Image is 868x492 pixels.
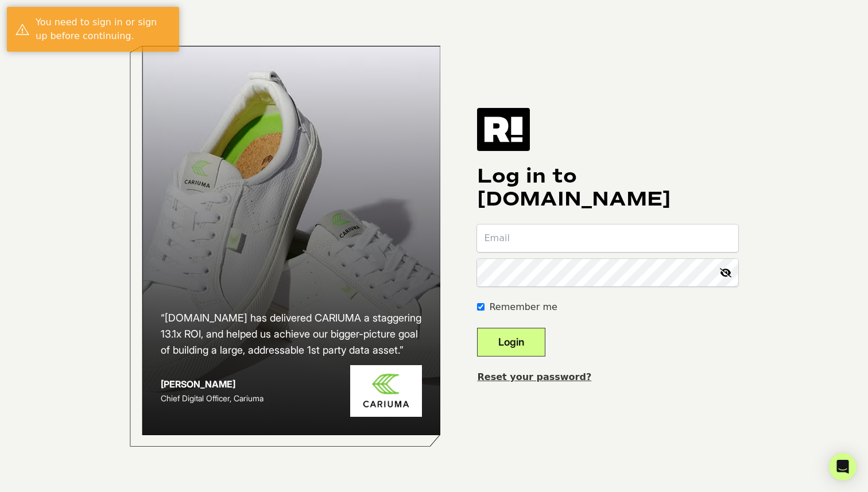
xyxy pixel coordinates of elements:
[161,393,263,403] span: Chief Digital Officer, Cariuma
[161,378,235,390] strong: [PERSON_NAME]
[161,310,423,358] h2: “[DOMAIN_NAME] has delivered CARIUMA a staggering 13.1x ROI, and helped us achieve our bigger-pic...
[477,224,738,252] input: Email
[477,108,530,150] img: Retention.com
[477,165,738,211] h1: Log in to [DOMAIN_NAME]
[36,16,170,43] div: You need to sign in or sign up before continuing.
[477,328,545,357] button: Login
[489,300,557,314] label: Remember me
[477,371,591,382] a: Reset your password?
[829,453,857,481] div: Open Intercom Messenger
[350,365,422,417] img: Cariuma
